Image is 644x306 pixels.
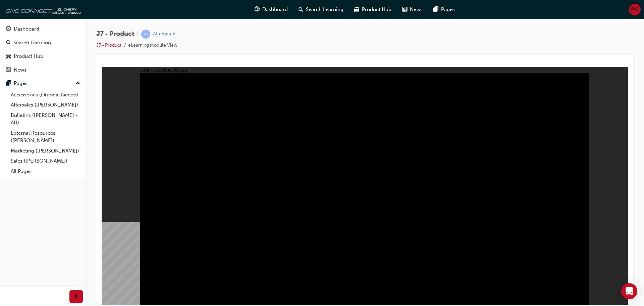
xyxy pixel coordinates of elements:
span: Product Hub [362,6,391,13]
img: oneconnect [3,3,80,16]
button: DashboardSearch LearningProduct HubNews [3,21,83,77]
div: Dashboard [14,25,39,33]
span: J7 - Product [96,30,135,38]
div: Search Learning [13,39,51,47]
span: | [137,30,139,38]
span: Search Learning [306,6,343,13]
span: Dashboard [262,6,288,13]
div: Product Hub [14,52,43,60]
li: eLearning Module View [128,42,177,49]
span: pages-icon [433,5,438,14]
span: prev-icon [74,293,79,301]
button: PW [629,4,641,15]
div: News [14,66,26,74]
a: All Pages [8,166,83,177]
a: guage-iconDashboard [249,3,293,16]
span: guage-icon [6,26,11,32]
span: news-icon [402,5,407,14]
span: up-icon [75,79,80,88]
a: Marketing ([PERSON_NAME]) [8,146,83,156]
a: search-iconSearch Learning [293,3,349,16]
span: search-icon [6,40,11,46]
button: Pages [3,77,83,90]
span: News [410,6,423,13]
a: Product Hub [3,50,83,62]
span: search-icon [299,5,303,14]
span: pages-icon [6,81,11,87]
a: External Resources ([PERSON_NAME]) [8,128,83,146]
span: car-icon [354,5,359,14]
a: J7 - Product [96,42,121,48]
span: news-icon [6,67,11,73]
a: Dashboard [3,23,83,35]
a: Sales ([PERSON_NAME]) [8,156,83,166]
a: Bulletins ([PERSON_NAME] - AU) [8,110,83,128]
div: Pages [14,80,28,87]
span: PW [631,6,639,13]
a: Aftersales ([PERSON_NAME]) [8,100,83,110]
div: Attempted [153,31,175,37]
span: guage-icon [255,5,260,14]
span: car-icon [6,53,11,59]
a: news-iconNews [397,3,428,16]
div: Open Intercom Messenger [621,283,637,299]
a: car-iconProduct Hub [349,3,397,16]
span: Pages [441,6,455,13]
a: News [3,64,83,76]
a: Accessories (Omoda Jaecoo) [8,90,83,100]
a: pages-iconPages [428,3,460,16]
a: Search Learning [3,37,83,49]
span: learningRecordVerb_ATTEMPT-icon [141,30,150,39]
